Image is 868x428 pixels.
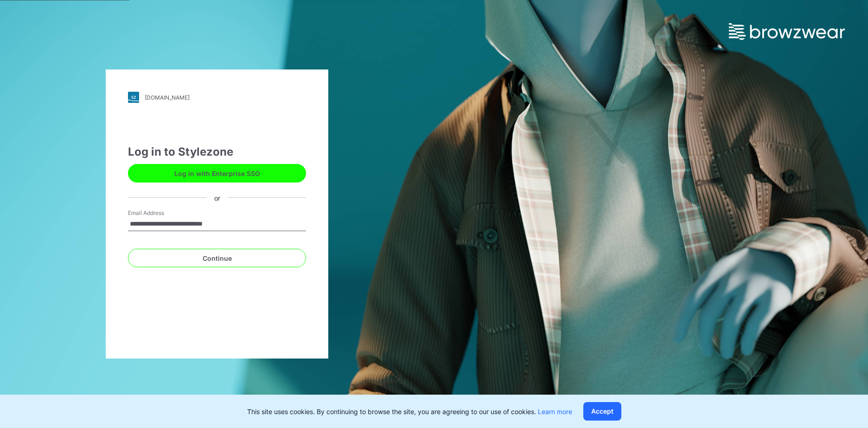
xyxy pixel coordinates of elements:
[247,407,572,416] p: This site uses cookies. By continuing to browse the site, you are agreeing to our use of cookies.
[145,94,190,101] div: [DOMAIN_NAME]
[729,23,845,40] img: browzwear-logo.e42bd6dac1945053ebaf764b6aa21510.svg
[583,402,621,421] button: Accept
[128,92,139,103] img: stylezone-logo.562084cfcfab977791bfbf7441f1a819.svg
[538,408,572,415] a: Learn more
[207,193,228,202] div: or
[128,92,306,103] a: [DOMAIN_NAME]
[128,249,306,267] button: Continue
[128,144,306,160] div: Log in to Stylezone
[128,164,306,183] button: Log in with Enterprise SSO
[128,209,193,217] label: Email Address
